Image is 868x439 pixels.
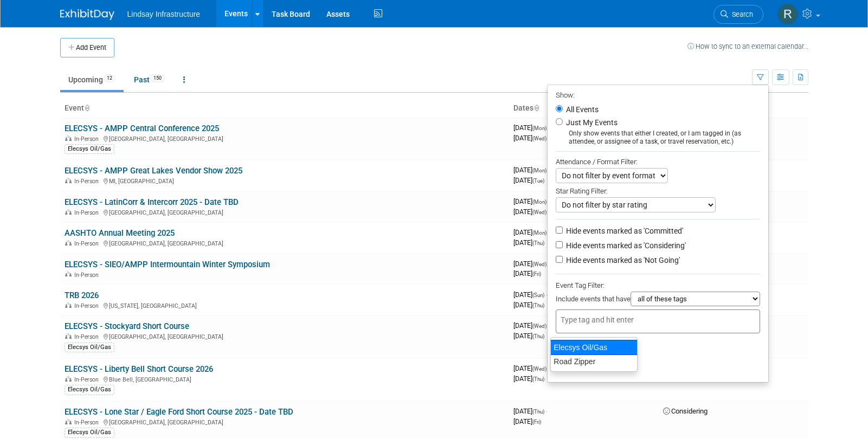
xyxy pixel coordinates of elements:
span: [DATE] [513,417,541,425]
span: [DATE] [513,407,548,415]
div: [US_STATE], [GEOGRAPHIC_DATA] [65,301,505,309]
label: Hide events marked as 'Considering' [564,240,686,251]
img: In-Person Event [65,419,72,424]
span: (Mon) [532,167,546,173]
img: Ryan Wilcox [777,4,798,24]
span: [DATE] [513,166,550,174]
div: [GEOGRAPHIC_DATA], [GEOGRAPHIC_DATA] [65,238,505,247]
span: Lindsay Infrastructure [127,10,201,18]
div: Only show events that either I created, or I am tagged in (as attendee, or assignee of a task, or... [556,130,760,146]
div: Road Zipper [551,354,637,369]
a: Sort by Event Name [84,104,89,112]
div: Attendance / Format Filter: [556,156,760,168]
button: Add Event [60,38,114,57]
a: ELECSYS - Lone Star / Eagle Ford Short Course 2025 - Date TBD [65,407,293,417]
span: - [546,407,548,415]
img: In-Person Event [65,333,72,339]
span: [DATE] [513,321,550,330]
span: [DATE] [513,134,546,142]
span: [DATE] [513,364,550,372]
span: [DATE] [513,269,541,277]
img: In-Person Event [65,240,72,246]
span: (Wed) [532,135,546,141]
img: In-Person Event [65,135,72,141]
div: Star Rating Filter: [556,183,760,197]
span: [DATE] [513,208,546,216]
span: (Thu) [532,409,544,415]
label: Hide events marked as 'Committed' [564,225,683,236]
div: Elecsys Oil/Gas [65,144,114,154]
a: Upcoming12 [60,69,124,90]
a: How to sync to an external calendar... [687,42,808,50]
img: In-Person Event [65,209,72,215]
a: AASHTO Annual Meeting 2025 [65,228,175,238]
div: [GEOGRAPHIC_DATA], [GEOGRAPHIC_DATA] [65,208,505,216]
span: In-Person [74,419,102,426]
div: Elecsys Oil/Gas [65,343,114,352]
div: Show: [556,88,760,101]
span: 150 [150,74,165,82]
span: Considering [663,407,708,415]
span: [DATE] [513,375,544,383]
a: ELECSYS - LatinCorr & Intercorr 2025 - Date TBD [65,197,239,207]
span: - [546,290,548,299]
a: ELECSYS - AMPP Great Lakes Vendor Show 2025 [65,166,242,176]
a: TRB 2026 [65,290,99,300]
label: Hide events marked as 'Not Going' [564,255,680,266]
span: (Fri) [532,271,541,277]
span: [DATE] [513,238,544,247]
span: [DATE] [513,290,548,299]
span: (Mon) [532,125,546,131]
a: Sort by Start Date [533,104,539,112]
div: Elecsys Oil/Gas [550,340,638,355]
th: Dates [509,99,659,118]
span: (Tue) [532,178,544,184]
span: (Sun) [532,292,544,298]
span: In-Person [74,376,102,383]
span: In-Person [74,302,102,309]
span: (Thu) [532,376,544,382]
a: ELECSYS - AMPP Central Conference 2025 [65,124,219,133]
span: (Thu) [532,302,544,308]
div: [GEOGRAPHIC_DATA], [GEOGRAPHIC_DATA] [65,134,505,143]
span: [DATE] [513,332,544,340]
label: All Events [564,106,599,113]
span: [DATE] [513,176,544,184]
img: ExhibitDay [60,9,114,20]
img: In-Person Event [65,178,72,183]
span: (Fri) [532,419,541,425]
span: In-Person [74,240,102,247]
a: ELECSYS - SIEO/AMPP Intermountain Winter Symposium [65,260,270,269]
span: [DATE] [513,197,550,205]
span: [DATE] [513,228,550,236]
a: Search [713,5,763,24]
span: [DATE] [513,124,550,132]
span: [DATE] [513,301,544,309]
span: (Mon) [532,199,546,205]
img: In-Person Event [65,302,72,308]
span: Search [728,10,753,18]
img: In-Person Event [65,376,72,382]
div: Elecsys Oil/Gas [65,428,114,437]
span: (Wed) [532,366,546,372]
span: (Wed) [532,323,546,329]
div: [GEOGRAPHIC_DATA], [GEOGRAPHIC_DATA] [65,417,505,426]
span: [DATE] [513,260,550,268]
th: Event [60,99,509,118]
div: Blue Bell, [GEOGRAPHIC_DATA] [65,375,505,383]
a: Past150 [126,69,173,90]
div: Elecsys Oil/Gas [65,385,114,395]
span: (Wed) [532,209,546,215]
span: (Thu) [532,240,544,246]
div: Event Tag Filter: [556,279,760,292]
span: In-Person [74,178,102,185]
span: In-Person [74,135,102,143]
a: ELECSYS - Liberty Bell Short Course 2026 [65,364,213,374]
div: [GEOGRAPHIC_DATA], [GEOGRAPHIC_DATA] [65,332,505,340]
span: (Mon) [532,230,546,236]
div: MI, [GEOGRAPHIC_DATA] [65,176,505,185]
span: In-Person [74,333,102,340]
span: In-Person [74,209,102,216]
a: ELECSYS - Stockyard Short Course [65,321,189,331]
div: Include events that have [556,292,760,309]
